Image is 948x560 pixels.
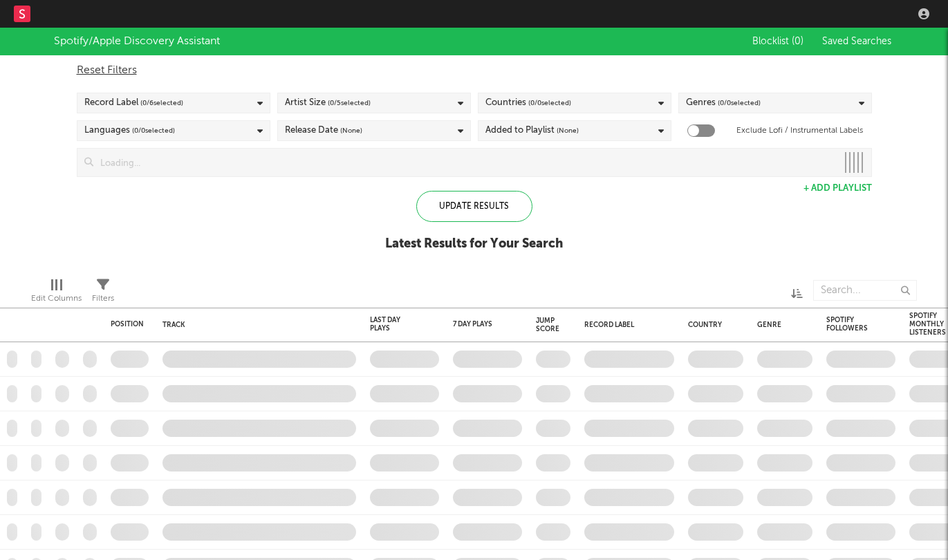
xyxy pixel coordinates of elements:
span: (None) [557,122,579,139]
span: Saved Searches [822,37,894,46]
div: Spotify Monthly Listeners [909,312,946,337]
div: Reset Filters [77,62,872,79]
div: Artist Size [285,95,371,111]
div: 7 Day Plays [453,320,501,328]
div: Added to Playlist [485,122,579,139]
div: Country [688,321,736,329]
div: Position [111,320,144,328]
div: Track [162,321,349,329]
span: ( 0 / 6 selected) [140,95,183,111]
div: Release Date [285,122,362,139]
span: ( 0 / 0 selected) [528,95,571,111]
div: Countries [485,95,571,111]
span: ( 0 / 5 selected) [328,95,371,111]
input: Loading... [93,149,837,176]
div: Record Label [584,321,667,329]
div: Edit Columns [31,273,82,313]
div: Genres [686,95,761,111]
div: Last Day Plays [370,316,418,333]
span: ( 0 / 0 selected) [718,95,761,111]
button: Saved Searches [818,36,894,47]
div: Update Results [416,191,532,222]
div: Spotify/Apple Discovery Assistant [54,33,220,50]
span: (None) [340,122,362,139]
input: Search... [813,280,917,301]
div: Languages [84,122,175,139]
div: Filters [92,290,114,307]
span: Blocklist [752,37,803,46]
div: Spotify Followers [826,316,875,333]
div: Filters [92,273,114,313]
span: ( 0 / 0 selected) [132,122,175,139]
div: Jump Score [536,317,559,333]
div: Edit Columns [31,290,82,307]
label: Exclude Lofi / Instrumental Labels [736,122,863,139]
div: Genre [757,321,806,329]
span: ( 0 ) [792,37,803,46]
div: Latest Results for Your Search [385,236,563,252]
div: Record Label [84,95,183,111]
button: + Add Playlist [803,184,872,193]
